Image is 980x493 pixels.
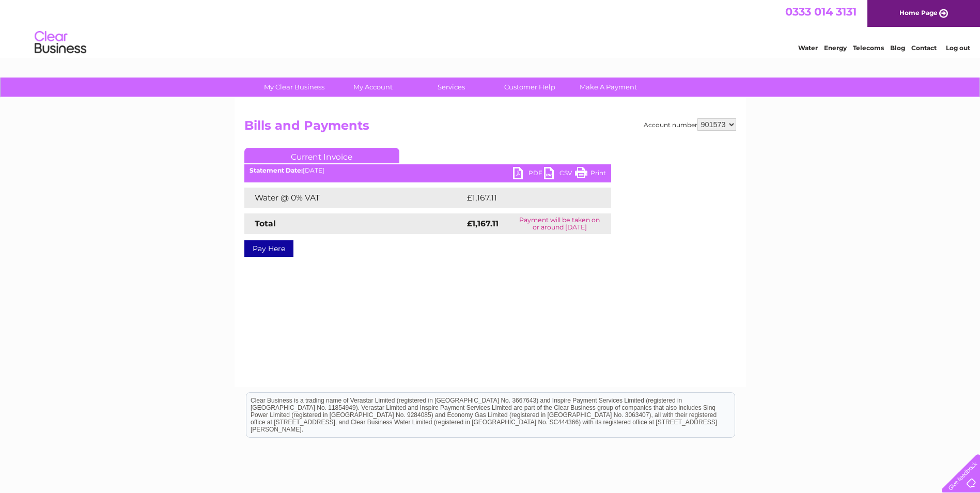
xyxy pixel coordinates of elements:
a: Current Invoice [244,148,399,163]
a: My Clear Business [252,78,337,97]
img: logo.png [34,27,87,58]
div: Clear Business is a trading name of Verastar Limited (registered in [GEOGRAPHIC_DATA] No. 3667643... [246,6,735,50]
a: Services [409,78,494,97]
a: My Account [330,78,415,97]
a: 0333 014 3131 [785,5,857,18]
a: Print [575,167,606,182]
a: Make A Payment [566,78,651,97]
td: Payment will be taken on or around [DATE] [508,213,611,234]
div: [DATE] [244,167,611,174]
a: Telecoms [853,44,884,52]
a: PDF [513,167,544,182]
h2: Bills and Payments [244,118,736,138]
a: Blog [890,44,905,52]
a: Log out [946,44,970,52]
a: Customer Help [487,78,572,97]
a: Contact [911,44,937,52]
b: Statement Date: [250,166,303,174]
td: Water @ 0% VAT [244,188,464,208]
strong: £1,167.11 [467,219,499,228]
a: Pay Here [244,240,293,257]
a: Energy [824,44,847,52]
strong: Total [255,219,276,228]
a: Water [798,44,818,52]
div: Account number [644,118,736,131]
td: £1,167.11 [464,188,593,208]
a: CSV [544,167,575,182]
